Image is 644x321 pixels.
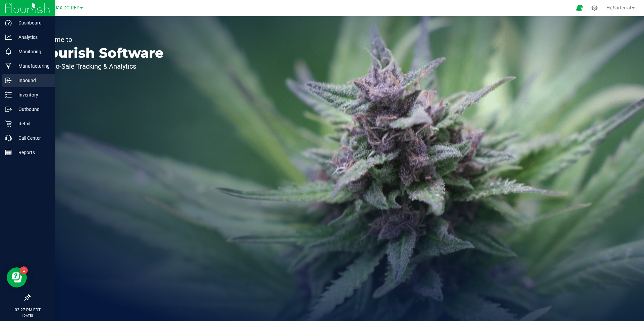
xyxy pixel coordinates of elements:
[572,1,587,14] span: Open Ecommerce Menu
[3,307,52,313] p: 03:27 PM EDT
[5,106,12,113] inline-svg: Outbound
[5,19,12,26] inline-svg: Dashboard
[36,63,164,70] p: Seed-to-Sale Tracking & Analytics
[54,5,79,11] span: Jax DC REP
[3,313,52,318] p: [DATE]
[36,46,164,60] p: Flourish Software
[12,148,52,156] p: Reports
[5,149,12,156] inline-svg: Reports
[12,33,52,41] p: Analytics
[12,76,52,84] p: Inbound
[5,77,12,84] inline-svg: Inbound
[12,105,52,113] p: Outbound
[590,5,599,11] div: Manage settings
[36,36,164,43] p: Welcome to
[5,63,12,69] inline-svg: Manufacturing
[5,91,12,98] inline-svg: Inventory
[5,48,12,55] inline-svg: Monitoring
[20,266,28,274] iframe: Resource center unread badge
[12,48,52,56] p: Monitoring
[7,267,27,287] iframe: Resource center
[12,19,52,27] p: Dashboard
[5,34,12,41] inline-svg: Analytics
[5,135,12,141] inline-svg: Call Center
[606,5,631,10] span: Hi, Surterra!
[12,62,52,70] p: Manufacturing
[12,91,52,99] p: Inventory
[12,120,52,128] p: Retail
[5,120,12,127] inline-svg: Retail
[12,134,52,142] p: Call Center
